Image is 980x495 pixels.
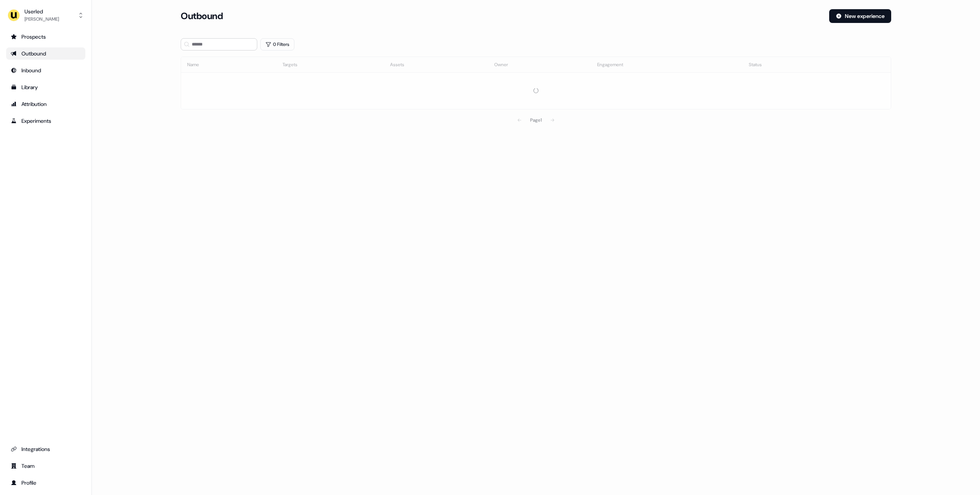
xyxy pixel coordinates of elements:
a: Go to Inbound [6,64,85,77]
a: Go to profile [6,477,85,489]
h3: Outbound [181,10,223,22]
button: Userled[PERSON_NAME] [6,6,85,24]
a: Go to attribution [6,98,85,110]
a: Go to templates [6,81,85,93]
a: Go to outbound experience [6,47,85,60]
div: Userled [24,8,59,15]
div: Integrations [11,445,81,453]
a: Go to team [6,460,85,472]
div: Prospects [11,33,81,41]
div: Attribution [11,100,81,108]
a: Go to integrations [6,443,85,455]
div: [PERSON_NAME] [24,15,59,23]
a: Go to experiments [6,115,85,127]
button: 0 Filters [260,38,294,50]
button: New experience [829,9,891,23]
div: Profile [11,479,81,487]
div: Inbound [11,67,81,74]
div: Outbound [11,50,81,57]
div: Team [11,462,81,470]
a: Go to prospects [6,31,85,43]
div: Experiments [11,117,81,125]
div: Library [11,83,81,91]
